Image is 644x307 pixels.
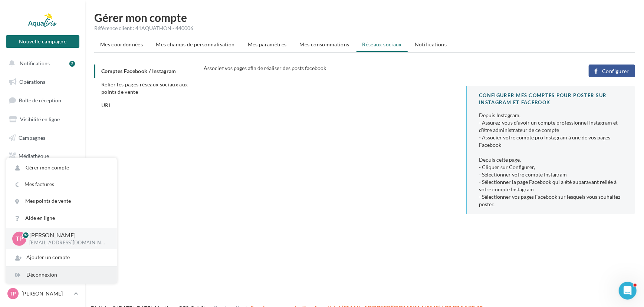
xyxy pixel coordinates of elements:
[22,290,71,297] p: [PERSON_NAME]
[589,65,635,77] button: Configurer
[94,24,635,32] div: Référence client : 41AQUATHON - 440006
[204,65,326,71] span: Associez vos pages afin de réaliser des posts facebook
[69,61,75,67] div: 2
[29,231,105,240] p: [PERSON_NAME]
[6,267,117,283] div: Déconnexion
[248,41,287,47] span: Mes paramètres
[4,74,81,90] a: Opérations
[4,130,81,146] a: Campagnes
[100,41,143,47] span: Mes coordonnées
[6,249,117,266] div: Ajouter un compte
[19,134,45,141] span: Campagnes
[19,153,49,159] span: Médiathèque
[6,193,117,209] a: Mes points de vente
[479,112,623,208] div: Depuis Instagram, - Assurez-vous d’avoir un compte professionnel Instagram et d’être administrate...
[4,112,81,127] a: Visibilité en ligne
[101,102,111,108] span: URL
[6,287,79,301] a: TP [PERSON_NAME]
[415,41,447,47] span: Notifications
[94,12,635,23] h1: Gérer mon compte
[6,159,117,176] a: Gérer mon compte
[156,41,235,47] span: Mes champs de personnalisation
[19,79,45,85] span: Opérations
[479,92,623,106] div: CONFIGURER MES COMPTES POUR POSTER sur instagram et facebook
[4,56,78,71] button: Notifications 2
[4,148,81,164] a: Médiathèque
[16,234,23,243] span: TP
[300,41,349,47] span: Mes consommations
[19,97,61,103] span: Boîte de réception
[6,210,117,227] a: Aide en ligne
[6,176,117,193] a: Mes factures
[619,282,637,300] iframe: Intercom live chat
[4,185,81,201] a: Docto'Com
[4,92,81,108] a: Boîte de réception
[10,290,16,297] span: TP
[602,68,629,74] span: Configurer
[20,116,60,122] span: Visibilité en ligne
[20,60,50,66] span: Notifications
[101,81,188,95] span: Relier les pages réseaux sociaux aux points de vente
[4,167,81,182] a: Calendrier
[6,35,79,48] button: Nouvelle campagne
[29,240,105,246] p: [EMAIL_ADDRESS][DOMAIN_NAME]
